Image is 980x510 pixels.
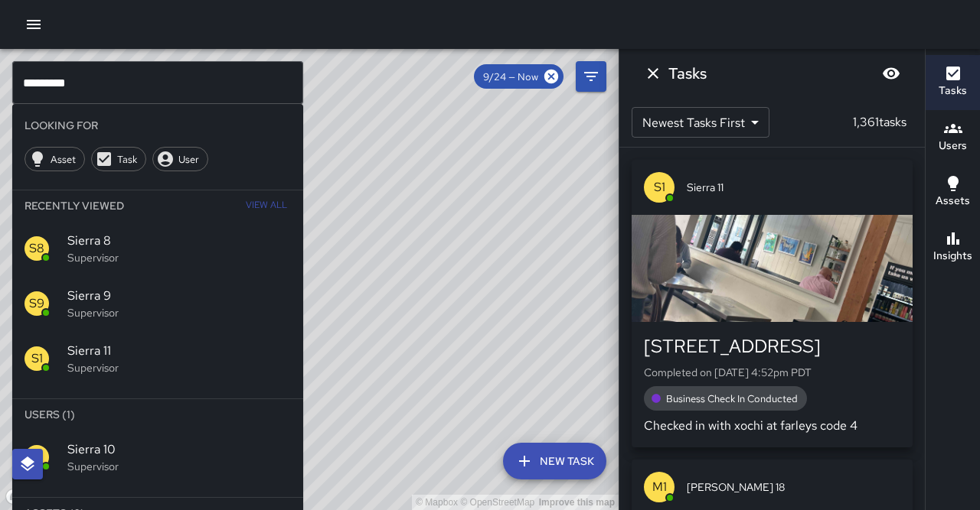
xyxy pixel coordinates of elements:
[67,250,291,265] p: Supervisor
[876,58,906,89] button: Blur
[12,190,303,221] li: Recently Viewed
[654,178,665,197] p: S1
[576,61,606,92] button: Filters
[926,55,980,110] button: Tasks
[29,239,44,258] p: S8
[668,61,707,86] h6: Tasks
[503,443,606,479] button: New Task
[933,248,972,265] h6: Insights
[12,331,303,386] div: S1Sierra 11Supervisor
[67,440,291,459] span: Sierra 10
[657,392,807,405] span: Business Check In Conducted
[652,478,667,496] p: M1
[67,305,291,320] p: Supervisor
[936,193,970,210] h6: Assets
[91,147,146,171] div: Task
[474,70,547,83] span: 9/24 — Now
[152,147,208,171] div: User
[42,153,84,166] span: Asset
[847,113,913,132] p: 1,361 tasks
[12,399,303,430] li: Users (1)
[926,110,980,165] button: Users
[644,334,900,359] div: [STREET_ADDRESS]
[926,165,980,220] button: Assets
[12,110,303,141] li: Looking For
[109,153,145,166] span: Task
[31,349,43,368] p: S1
[644,417,900,435] p: Checked in with xochi at farleys code 4
[67,342,291,360] span: Sierra 11
[24,147,85,171] div: Asset
[67,232,291,250] span: Sierra 8
[638,58,668,89] button: Dismiss
[632,160,913,447] button: S1Sierra 11[STREET_ADDRESS]Completed on [DATE] 4:52pm PDTBusiness Check In ConductedChecked in wi...
[246,193,287,218] span: View All
[939,138,967,154] h6: Users
[687,180,900,195] span: Sierra 11
[12,276,303,331] div: S9Sierra 9Supervisor
[29,294,44,313] p: S9
[67,360,291,375] p: Supervisor
[687,479,900,495] span: [PERSON_NAME] 18
[474,64,563,89] div: 9/24 — Now
[170,153,207,166] span: User
[926,220,980,275] button: Insights
[632,107,769,138] div: Newest Tasks First
[67,287,291,305] span: Sierra 9
[67,459,291,474] p: Supervisor
[644,365,900,380] p: Completed on [DATE] 4:52pm PDT
[939,83,967,99] h6: Tasks
[12,221,303,276] div: S8Sierra 8Supervisor
[242,190,291,221] button: View All
[12,430,303,485] div: S1Sierra 10Supervisor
